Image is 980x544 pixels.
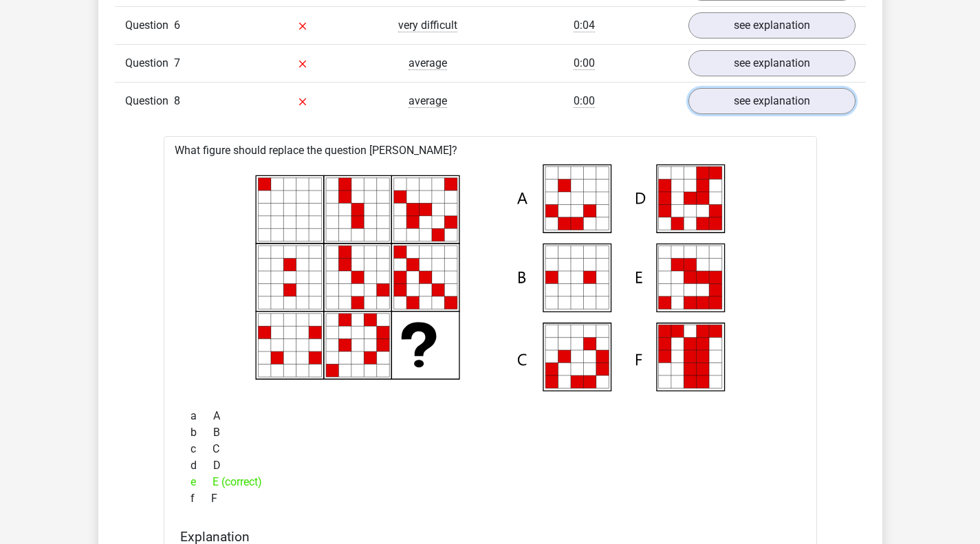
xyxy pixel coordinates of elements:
[180,424,801,441] div: B
[190,408,213,424] span: a
[688,12,856,39] a: see explanation
[174,56,180,69] span: 7
[574,19,595,32] span: 0:04
[688,50,856,76] a: see explanation
[190,441,213,457] span: c
[409,94,447,108] span: average
[180,490,801,507] div: F
[574,94,595,108] span: 0:00
[574,56,595,70] span: 0:00
[174,94,180,107] span: 8
[190,457,213,474] span: d
[180,408,801,424] div: A
[190,474,213,490] span: e
[409,56,447,70] span: average
[190,424,213,441] span: b
[688,88,856,114] a: see explanation
[398,19,457,32] span: very difficult
[180,457,801,474] div: D
[125,93,174,109] span: Question
[125,55,174,72] span: Question
[190,490,211,507] span: f
[174,19,180,32] span: 6
[125,17,174,34] span: Question
[180,474,801,490] div: E (correct)
[180,441,801,457] div: C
